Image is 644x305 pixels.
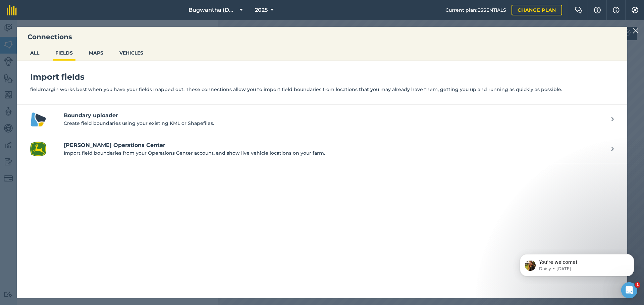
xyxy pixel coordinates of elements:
[64,141,605,149] h4: [PERSON_NAME] Operations Center
[255,6,268,14] span: 2025
[29,26,116,32] p: Message from Daisy, sent 1w ago
[189,6,237,14] span: Bugwantha (DDD Ventures)
[635,282,640,288] span: 1
[633,27,639,35] img: svg+xml;base64,PHN2ZyB4bWxucz0iaHR0cDovL3d3dy53My5vcmcvMjAwMC9zdmciIHdpZHRoPSIyMiIgaGVpZ2h0PSIzMC...
[512,5,562,15] a: Change plan
[17,134,627,164] a: John Deere Operations Center logo[PERSON_NAME] Operations CenterImport field boundaries from your...
[17,32,627,42] h3: Connections
[64,149,605,157] p: Import field boundaries from your Operations Center account, and show live vehicle locations on y...
[29,19,68,25] span: You're welcome!
[10,14,124,36] div: message notification from Daisy, 1w ago. You're welcome!
[631,7,639,13] img: A cog icon
[64,111,605,120] h4: Boundary uploader
[30,86,614,93] p: fieldmargin works best when you have your fields mapped out. These connections allow you to impor...
[17,104,627,134] a: Boundary uploader logoBoundary uploaderCreate field boundaries using your existing KML or Shapefi...
[30,141,46,157] img: John Deere Operations Center logo
[64,120,605,127] p: Create field boundaries using your existing KML or Shapefiles.
[510,240,644,287] iframe: Intercom notifications message
[445,6,506,14] span: Current plan : ESSENTIALS
[15,20,26,31] img: Profile image for Daisy
[613,6,620,14] img: svg+xml;base64,PHN2ZyB4bWxucz0iaHR0cDovL3d3dy53My5vcmcvMjAwMC9zdmciIHdpZHRoPSIxNyIgaGVpZ2h0PSIxNy...
[7,5,17,15] img: fieldmargin Logo
[117,47,146,59] button: VEHICLES
[30,111,46,127] img: Boundary uploader logo
[28,47,42,59] button: ALL
[86,47,106,59] button: MAPS
[575,7,583,13] img: Two speech bubbles overlapping with the left bubble in the forefront
[30,72,614,82] h4: Import fields
[593,7,601,13] img: A question mark icon
[53,47,75,59] button: FIELDS
[621,282,637,298] iframe: Intercom live chat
